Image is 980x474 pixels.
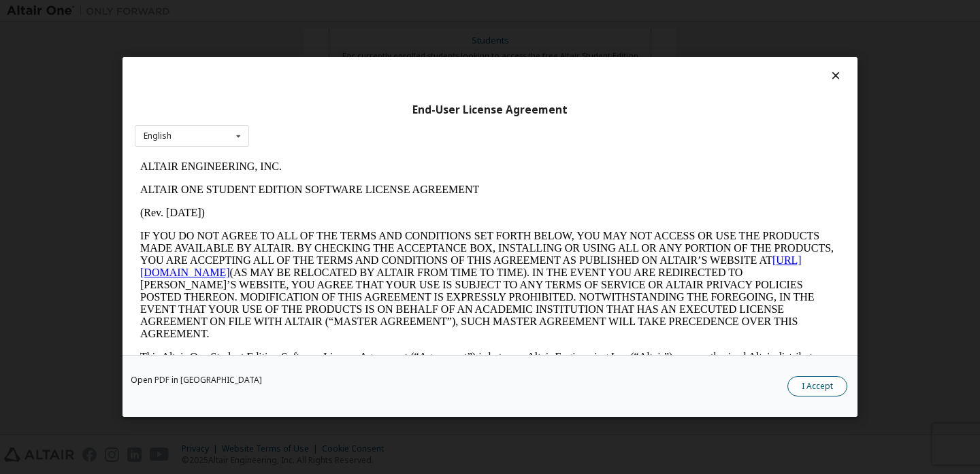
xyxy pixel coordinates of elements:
[5,5,705,18] p: ALTAIR ENGINEERING, INC.
[131,376,262,384] a: Open PDF in [GEOGRAPHIC_DATA]
[144,132,171,140] div: English
[5,52,705,64] p: (Rev. [DATE])
[135,103,845,117] div: End-User License Agreement
[5,196,705,257] p: This Altair One Student Edition Software License Agreement (“Agreement”) is between Altair Engine...
[5,99,667,123] a: [URL][DOMAIN_NAME]
[5,29,705,41] p: ALTAIR ONE STUDENT EDITION SOFTWARE LICENSE AGREEMENT
[5,75,705,185] p: IF YOU DO NOT AGREE TO ALL OF THE TERMS AND CONDITIONS SET FORTH BELOW, YOU MAY NOT ACCESS OR USE...
[787,376,847,396] button: I Accept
